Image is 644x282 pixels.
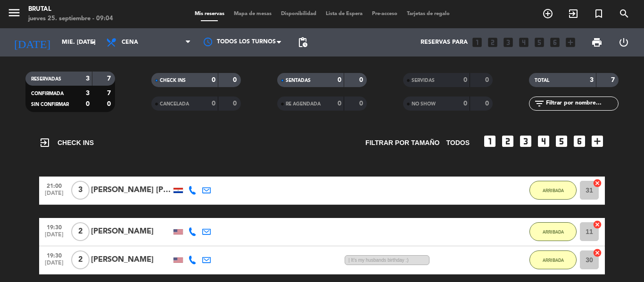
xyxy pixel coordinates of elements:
[590,134,605,149] i: add_box
[365,137,439,148] span: Filtrar por tamaño
[86,90,90,97] strong: 3
[91,254,171,266] div: [PERSON_NAME]
[543,229,564,234] span: ARRIBADA
[91,184,171,196] div: [PERSON_NAME] [PERSON_NAME]
[542,8,553,19] i: add_circle_outline
[593,220,602,229] i: cancel
[549,36,561,48] i: looks_6
[229,11,276,16] span: Mapa de mesas
[545,98,618,109] input: Filtrar por nombre...
[572,134,587,149] i: looks_6
[619,8,630,19] i: search
[88,37,99,48] i: arrow_drop_down
[593,178,602,188] i: cancel
[31,91,64,96] span: CONFIRMADA
[122,39,138,46] span: Cena
[42,180,66,191] span: 21:00
[31,102,69,107] span: SIN CONFIRMAR
[591,37,603,48] span: print
[535,78,549,83] span: TOTAL
[233,100,239,107] strong: 0
[529,181,577,200] button: ARRIBADA
[590,77,594,83] strong: 3
[71,181,90,200] span: 3
[402,11,454,16] span: Tarjetas de regalo
[485,77,491,83] strong: 0
[286,102,321,106] span: RE AGENDADA
[463,100,467,107] strong: 0
[39,137,50,148] i: exit_to_app
[338,100,341,107] strong: 0
[359,77,365,83] strong: 0
[421,39,468,46] span: Reservas para
[160,78,186,83] span: CHECK INS
[533,36,545,48] i: looks_5
[564,36,577,48] i: add_box
[28,14,113,24] div: jueves 25. septiembre - 09:04
[543,188,564,193] span: ARRIBADA
[212,77,215,83] strong: 0
[276,11,321,16] span: Disponibilidad
[529,222,577,241] button: ARRIBADA
[42,250,66,260] span: 19:30
[593,8,604,19] i: turned_in_not
[593,248,602,258] i: cancel
[529,250,577,269] button: ARRIBADA
[321,11,367,16] span: Lista de Espera
[345,255,429,265] span: | It’s my husbands birthday :)
[42,190,66,201] span: [DATE]
[71,250,90,269] span: 2
[297,37,308,48] span: pending_actions
[500,134,515,149] i: looks_two
[554,134,569,149] i: looks_5
[482,134,497,149] i: looks_one
[31,77,61,81] span: RESERVADAS
[518,134,533,149] i: looks_3
[107,75,113,82] strong: 7
[39,137,94,148] span: CHECK INS
[86,101,90,107] strong: 0
[86,75,90,82] strong: 3
[212,100,215,107] strong: 0
[618,37,629,48] i: power_settings_new
[42,232,66,242] span: [DATE]
[485,100,491,107] strong: 0
[536,134,551,149] i: looks_4
[502,36,514,48] i: looks_3
[412,78,435,83] span: SERVIDAS
[190,11,229,16] span: Mis reservas
[543,258,564,263] span: ARRIBADA
[518,36,530,48] i: looks_4
[107,101,113,107] strong: 0
[160,102,189,106] span: CANCELADA
[7,6,21,23] button: menu
[42,260,66,271] span: [DATE]
[367,11,402,16] span: Pre-acceso
[463,77,467,83] strong: 0
[487,36,499,48] i: looks_two
[611,77,617,83] strong: 7
[71,222,90,241] span: 2
[610,28,637,56] div: LOG OUT
[286,78,311,83] span: SENTADAS
[42,221,66,232] span: 19:30
[233,77,239,83] strong: 0
[446,137,470,148] span: TODOS
[7,6,21,20] i: menu
[412,102,436,106] span: NO SHOW
[338,77,341,83] strong: 0
[534,98,545,109] i: filter_list
[568,8,579,19] i: exit_to_app
[107,90,113,97] strong: 7
[28,5,113,14] div: Brutal
[359,100,365,107] strong: 0
[7,32,57,53] i: [DATE]
[91,226,171,238] div: [PERSON_NAME]
[471,36,483,48] i: looks_one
